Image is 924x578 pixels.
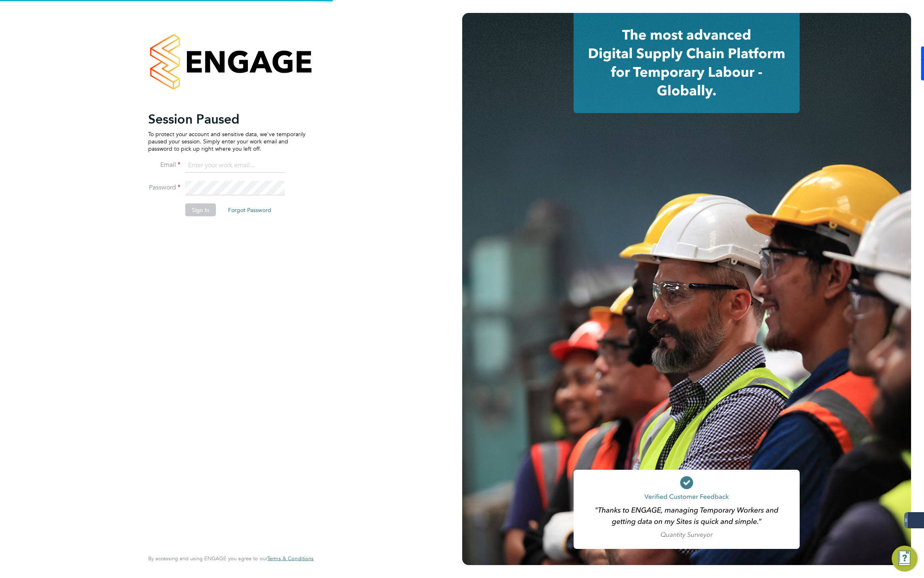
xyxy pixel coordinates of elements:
[185,203,216,216] button: Sign In
[185,158,285,173] input: Enter your work email...
[148,160,180,169] label: Email
[267,555,314,562] a: Terms & Conditions
[148,183,180,191] label: Password
[148,111,306,127] h2: Session Paused
[148,130,306,152] p: To protect your account and sensitive data, we've temporarily paused your session. Simply enter y...
[222,203,278,216] button: Forgot Password
[148,555,314,562] span: By accessing and using ENGAGE you agree to our
[892,546,918,572] button: Engage Resource Center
